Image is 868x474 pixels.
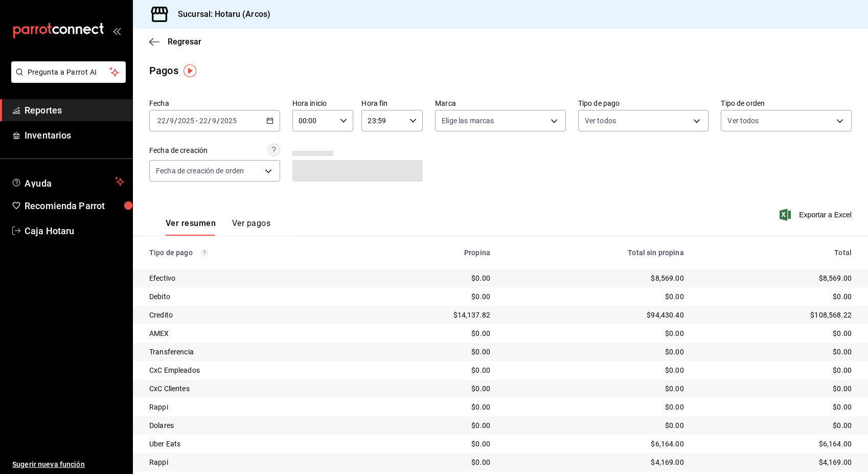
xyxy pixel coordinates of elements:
div: AMEX [149,328,348,338]
input: -- [212,117,217,125]
input: -- [157,117,166,125]
div: $0.00 [364,273,491,283]
svg: Los pagos realizados con Pay y otras terminales son montos brutos. [201,249,208,256]
div: $0.00 [507,291,684,302]
button: Exportar a Excel [782,209,852,221]
label: Hora inicio [292,100,354,107]
div: $0.00 [364,457,491,467]
div: $8,569.00 [700,273,852,283]
div: Propina [364,249,491,257]
input: -- [169,117,174,125]
label: Tipo de orden [721,100,852,107]
div: $0.00 [364,365,491,375]
div: $0.00 [364,439,491,449]
div: Efectivo [149,273,348,283]
button: open_drawer_menu [112,27,121,35]
div: CxC Clientes [149,383,348,394]
span: Ayuda [25,175,111,188]
div: $0.00 [364,347,491,357]
div: Rappi [149,402,348,412]
span: Elige las marcas [442,116,494,126]
span: Fecha de creación de orden [156,166,244,176]
span: Sugerir nueva función [12,459,124,470]
div: $0.00 [507,347,684,357]
div: $8,569.00 [507,273,684,283]
h3: Sucursal: Hotaru (Arcos) [170,8,270,20]
input: -- [199,117,208,125]
div: $4,169.00 [700,457,852,467]
span: Pregunta a Parrot AI [28,67,110,78]
div: $0.00 [700,291,852,302]
button: Ver pagos [232,218,270,236]
div: Transferencia [149,347,348,357]
button: Pregunta a Parrot AI [11,61,126,83]
div: $0.00 [507,328,684,338]
span: Reportes [25,103,124,117]
div: navigation tabs [166,218,270,236]
div: $14,137.82 [364,310,491,320]
span: Inventarios [25,128,124,142]
div: Fecha de creación [149,145,208,156]
div: Rappi [149,457,348,467]
div: Total [700,249,852,257]
span: Recomienda Parrot [25,199,124,213]
div: $0.00 [700,365,852,375]
div: $6,164.00 [700,439,852,449]
div: CxC Empleados [149,365,348,375]
span: Regresar [168,37,201,47]
div: $0.00 [700,420,852,431]
div: Dolares [149,420,348,431]
div: $0.00 [700,347,852,357]
div: $0.00 [700,328,852,338]
div: $108,568.22 [700,310,852,320]
div: Debito [149,291,348,302]
label: Marca [435,100,566,107]
input: ---- [220,117,237,125]
div: $0.00 [507,365,684,375]
span: / [174,117,177,125]
span: / [166,117,169,125]
button: Ver resumen [166,218,216,236]
label: Fecha [149,100,280,107]
div: Uber Eats [149,439,348,449]
div: $0.00 [507,383,684,394]
div: $0.00 [507,420,684,431]
label: Tipo de pago [578,100,709,107]
div: $0.00 [364,402,491,412]
div: $0.00 [364,291,491,302]
span: Ver todos [727,116,759,126]
div: $0.00 [700,383,852,394]
a: Pregunta a Parrot AI [7,74,126,85]
div: Total sin propina [507,249,684,257]
div: Tipo de pago [149,249,348,257]
div: $94,430.40 [507,310,684,320]
div: $0.00 [364,328,491,338]
span: - [196,117,198,125]
div: $0.00 [507,402,684,412]
span: / [208,117,211,125]
div: $0.00 [364,420,491,431]
div: Credito [149,310,348,320]
span: / [217,117,220,125]
span: Ver todos [585,116,616,126]
div: $4,169.00 [507,457,684,467]
span: Caja Hotaru [25,224,124,238]
img: Tooltip marker [184,64,196,77]
input: ---- [177,117,195,125]
div: $0.00 [700,402,852,412]
div: $0.00 [364,383,491,394]
button: Regresar [149,37,201,47]
label: Hora fin [361,100,423,107]
div: Pagos [149,63,178,78]
div: $6,164.00 [507,439,684,449]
